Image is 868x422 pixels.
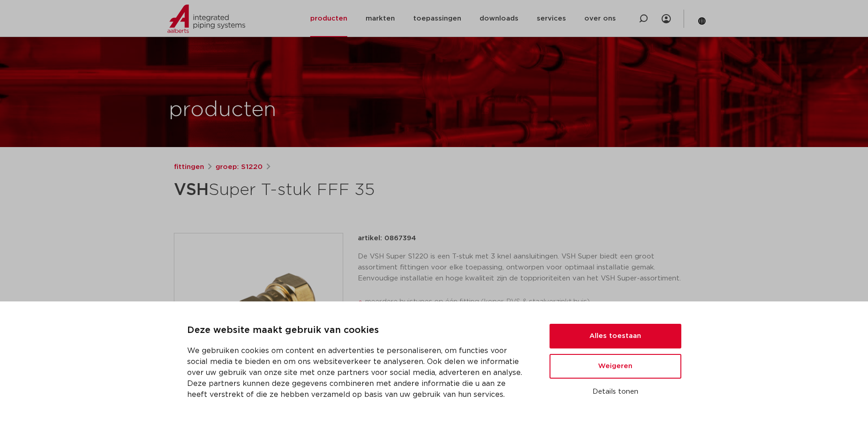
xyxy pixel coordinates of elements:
img: Product Image for VSH Super T-stuk FFF 35 [174,233,343,401]
a: fittingen [174,162,204,173]
p: De VSH Super S1220 is een T-stuk met 3 knel aansluitingen. VSH Super biedt een groot assortiment ... [358,251,695,284]
p: artikel: 0867394 [358,233,416,244]
p: We gebruiken cookies om content en advertenties te personaliseren, om functies voor social media ... [187,345,528,400]
li: meerdere buistypes op één fitting (koper, RVS & staalverzinkt buis) [365,295,695,309]
h1: producten [169,95,276,125]
a: groep: S1220 [216,162,263,173]
button: Weigeren [550,354,681,379]
strong: VSH [174,182,209,198]
h1: Super T-stuk FFF 35 [174,176,518,204]
button: Alles toestaan [550,324,681,348]
button: Details tonen [550,384,681,400]
p: Deze website maakt gebruik van cookies [187,323,528,338]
